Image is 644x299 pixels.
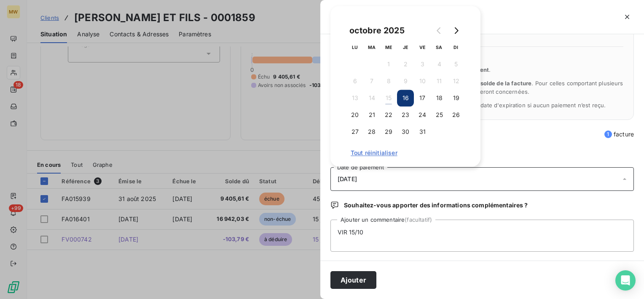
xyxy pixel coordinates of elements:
span: 1 [604,130,612,138]
button: 17 [414,90,431,106]
button: 31 [414,123,431,140]
button: 30 [397,123,414,140]
button: 2 [397,56,414,73]
button: 14 [363,90,380,106]
button: 8 [380,73,397,90]
th: mardi [363,39,380,56]
span: facture [604,130,634,139]
th: vendredi [414,39,431,56]
button: 5 [448,56,464,73]
th: dimanche [448,39,464,56]
button: 27 [346,123,363,140]
button: 6 [346,73,363,90]
button: Ajouter [330,271,376,289]
button: 18 [431,90,448,106]
button: 11 [431,73,448,90]
th: lundi [346,39,363,56]
button: 12 [448,73,464,90]
button: 16 [397,90,414,106]
th: mercredi [380,39,397,56]
button: 23 [397,106,414,123]
button: 22 [380,106,397,123]
button: 28 [363,123,380,140]
span: Souhaitez-vous apporter des informations complémentaires ? [344,201,528,209]
button: 26 [448,106,464,123]
button: 4 [431,56,448,73]
button: 7 [363,73,380,90]
button: 3 [414,56,431,73]
button: 1 [380,56,397,73]
span: Tout réinitialiser [351,149,460,156]
button: 10 [414,73,431,90]
button: Go to next month [448,22,464,39]
button: 13 [346,90,363,106]
div: octobre 2025 [346,24,408,37]
button: 19 [448,90,464,106]
button: 21 [363,106,380,123]
span: La promesse de paiement couvre . Pour celles comportant plusieurs échéances, seules les échéances... [351,80,623,95]
span: l’ensemble du solde de la facture [441,80,532,87]
button: 29 [380,123,397,140]
button: 25 [431,106,448,123]
th: samedi [431,39,448,56]
textarea: VIR 15/10 [330,220,634,252]
th: jeudi [397,39,414,56]
button: Go to previous month [431,22,448,39]
span: [DATE] [338,176,357,182]
button: 24 [414,106,431,123]
button: 15 [380,90,397,106]
button: 9 [397,73,414,90]
div: Open Intercom Messenger [615,270,636,291]
button: 20 [346,106,363,123]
